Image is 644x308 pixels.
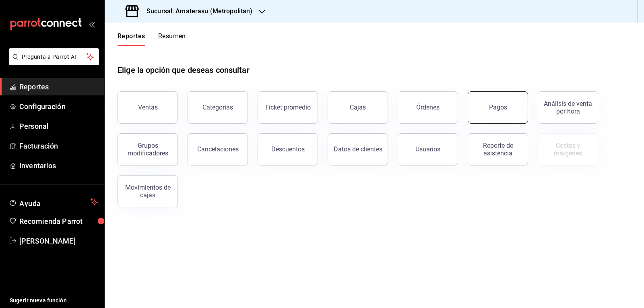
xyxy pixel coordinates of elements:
[328,91,388,124] button: Cajas
[118,175,178,207] button: Movimientos de cajas
[468,91,528,124] button: Pagos
[188,91,248,124] button: Categorías
[265,103,311,111] div: Ticket promedio
[19,141,98,151] span: Facturación
[138,103,158,111] div: Ventas
[19,197,87,207] span: Ayuda
[19,121,98,132] span: Personal
[118,91,178,124] button: Ventas
[123,184,173,199] div: Movimientos de cajas
[258,91,318,124] button: Ticket promedio
[9,48,99,65] button: Pregunta a Parrot AI
[19,101,98,112] span: Configuración
[22,53,87,61] span: Pregunta a Parrot AI
[398,91,458,124] button: Órdenes
[188,133,248,165] button: Cancelaciones
[538,133,598,165] button: Contrata inventarios para ver este reporte
[158,32,186,46] button: Resumen
[489,103,507,111] div: Pagos
[118,64,250,76] h1: Elige la opción que deseas consultar
[468,133,528,165] button: Reporte de asistencia
[19,236,98,246] span: [PERSON_NAME]
[350,103,366,111] div: Cajas
[271,145,305,153] div: Descuentos
[334,145,382,153] div: Datos de clientes
[6,58,99,67] a: Pregunta a Parrot AI
[19,216,98,227] span: Recomienda Parrot
[202,103,233,111] div: Categorías
[328,133,388,165] button: Datos de clientes
[258,133,318,165] button: Descuentos
[543,142,593,157] div: Costos y márgenes
[19,81,98,92] span: Reportes
[140,6,252,16] h3: Sucursal: Amaterasu (Metropolitan)
[19,160,98,171] span: Inventarios
[538,91,598,124] button: Análisis de venta por hora
[10,296,98,305] span: Sugerir nueva función
[118,32,145,46] button: Reportes
[473,142,523,157] div: Reporte de asistencia
[89,21,95,27] button: open_drawer_menu
[118,32,186,46] div: navigation tabs
[543,100,593,115] div: Análisis de venta por hora
[416,103,440,111] div: Órdenes
[197,145,239,153] div: Cancelaciones
[118,133,178,165] button: Grupos modificadores
[398,133,458,165] button: Usuarios
[415,145,440,153] div: Usuarios
[123,142,173,157] div: Grupos modificadores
